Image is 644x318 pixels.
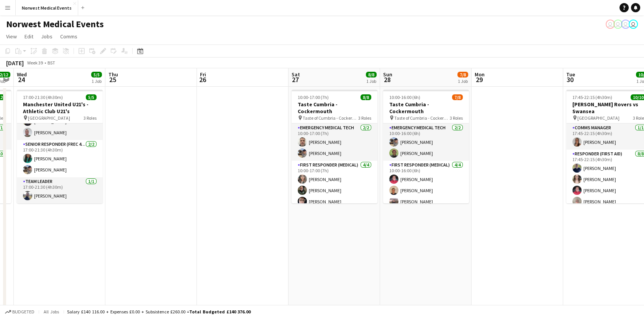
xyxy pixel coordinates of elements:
[6,33,17,40] span: View
[12,309,34,315] span: Budgeted
[21,31,36,41] a: Edit
[41,33,52,40] span: Jobs
[16,0,78,15] button: Norwest Medical Events
[25,33,33,40] span: Edit
[57,31,80,41] a: Comms
[629,20,638,29] app-user-avatar: Rory Murphy
[67,309,251,315] div: Salary £140 116.00 + Expenses £0.00 + Subsistence £260.00 =
[4,308,36,316] button: Budgeted
[3,31,20,41] a: View
[60,33,77,40] span: Comms
[606,20,615,29] app-user-avatar: Rory Murphy
[613,20,623,29] app-user-avatar: Rory Murphy
[48,60,55,66] div: BST
[6,18,104,30] h1: Norwest Medical Events
[6,59,24,67] div: [DATE]
[621,20,630,29] app-user-avatar: Rory Murphy
[189,309,251,315] span: Total Budgeted £140 376.00
[42,309,61,315] span: All jobs
[38,31,56,41] a: Jobs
